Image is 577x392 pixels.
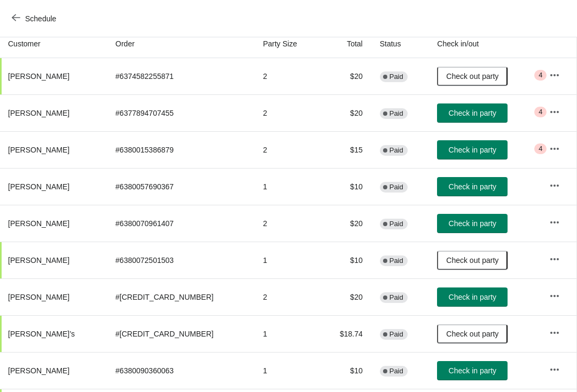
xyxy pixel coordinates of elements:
button: Check in party [437,361,508,380]
th: Party Size [254,30,320,58]
td: $18.74 [320,315,371,352]
span: Check in party [449,146,496,154]
button: Check in party [437,214,508,233]
td: # [CREDIT_CARD_NUMBER] [107,278,254,315]
span: 4 [539,71,542,79]
span: [PERSON_NAME] [8,146,69,154]
button: Check in party [437,287,508,307]
button: Check in party [437,140,508,159]
th: Status [371,30,429,58]
span: Paid [389,293,403,302]
span: [PERSON_NAME] [8,182,69,191]
td: $20 [320,94,371,131]
span: Check in party [449,109,496,117]
th: Check in/out [428,30,541,58]
button: Check in party [437,103,508,123]
span: Check in party [449,366,496,375]
span: Paid [389,257,403,265]
span: Check out party [446,330,498,338]
td: $20 [320,58,371,94]
span: Paid [389,183,403,191]
td: 1 [254,242,320,278]
td: # 6380072501503 [107,242,254,278]
td: 2 [254,58,320,94]
span: Schedule [25,14,56,23]
span: [PERSON_NAME] [8,219,69,228]
span: Paid [389,109,403,118]
span: Paid [389,220,403,228]
td: $20 [320,205,371,242]
td: # 6380090360063 [107,352,254,389]
span: Paid [389,330,403,339]
span: 4 [539,108,542,116]
td: # 6374582255871 [107,58,254,94]
button: Schedule [5,9,65,28]
span: [PERSON_NAME] [8,366,69,375]
span: Check in party [449,293,496,301]
td: 2 [254,278,320,315]
span: [PERSON_NAME] [8,72,69,81]
span: Check out party [446,72,498,81]
td: # [CREDIT_CARD_NUMBER] [107,315,254,352]
td: 2 [254,94,320,131]
button: Check out party [437,67,508,86]
td: # 6377894707455 [107,94,254,131]
th: Order [107,30,254,58]
td: $10 [320,168,371,205]
td: 2 [254,205,320,242]
span: [PERSON_NAME] [8,293,69,301]
span: Paid [389,367,403,375]
td: 1 [254,315,320,352]
span: Paid [389,146,403,155]
th: Total [320,30,371,58]
td: 2 [254,131,320,168]
td: $20 [320,278,371,315]
span: [PERSON_NAME] [8,109,69,117]
td: 1 [254,352,320,389]
span: Check in party [449,182,496,191]
button: Check out party [437,324,508,343]
button: Check out party [437,251,508,270]
td: # 6380070961407 [107,205,254,242]
td: # 6380015386879 [107,131,254,168]
button: Check in party [437,177,508,196]
span: 4 [539,145,542,153]
td: $10 [320,242,371,278]
span: [PERSON_NAME] [8,256,69,265]
span: [PERSON_NAME]’s [8,330,75,338]
td: $10 [320,352,371,389]
td: # 6380057690367 [107,168,254,205]
span: Check in party [449,219,496,228]
td: 1 [254,168,320,205]
span: Check out party [446,256,498,265]
td: $15 [320,131,371,168]
span: Paid [389,73,403,81]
